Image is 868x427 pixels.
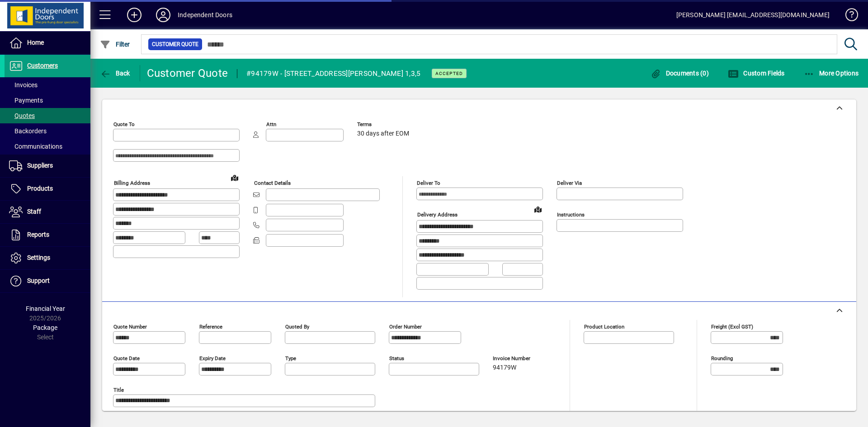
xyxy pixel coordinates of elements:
[557,180,582,186] mat-label: Deliver via
[285,355,296,361] mat-label: Type
[149,7,178,23] button: Profile
[152,40,198,49] span: Customer Quote
[100,41,130,48] span: Filter
[113,121,135,127] mat-label: Quote To
[389,323,422,329] mat-label: Order number
[27,254,50,261] span: Settings
[5,108,90,123] a: Quotes
[27,277,50,284] span: Support
[435,70,463,76] span: ACCEPTED
[5,93,90,108] a: Payments
[9,97,43,104] span: Payments
[5,201,90,223] a: Staff
[357,122,411,127] span: Terms
[726,65,787,81] button: Custom Fields
[9,143,62,150] span: Communications
[5,123,90,139] a: Backorders
[120,7,149,23] button: Add
[9,127,47,135] span: Backorders
[493,364,516,371] span: 94179W
[5,224,90,246] a: Reports
[5,77,90,93] a: Invoices
[389,355,404,361] mat-label: Status
[178,8,232,22] div: Independent Doors
[557,211,585,218] mat-label: Instructions
[285,323,309,329] mat-label: Quoted by
[5,178,90,200] a: Products
[711,323,753,329] mat-label: Freight (excl GST)
[27,62,58,69] span: Customers
[266,121,276,127] mat-label: Attn
[804,70,859,77] span: More Options
[246,66,420,81] div: #94179W - [STREET_ADDRESS][PERSON_NAME] 1,3,5
[98,65,132,81] button: Back
[113,323,147,329] mat-label: Quote number
[26,305,65,312] span: Financial Year
[357,130,409,137] span: 30 days after EOM
[676,8,830,22] div: [PERSON_NAME] [EMAIL_ADDRESS][DOMAIN_NAME]
[27,185,53,192] span: Products
[113,355,140,361] mat-label: Quote date
[493,356,547,361] span: Invoice number
[802,65,861,81] button: More Options
[5,270,90,292] a: Support
[227,170,242,185] a: View on map
[5,247,90,269] a: Settings
[584,323,624,329] mat-label: Product location
[9,81,38,89] span: Invoices
[9,112,35,119] span: Quotes
[839,2,857,31] a: Knowledge Base
[5,139,90,154] a: Communications
[100,70,130,77] span: Back
[27,39,44,46] span: Home
[27,231,49,238] span: Reports
[147,66,228,80] div: Customer Quote
[199,355,226,361] mat-label: Expiry date
[417,180,440,186] mat-label: Deliver To
[90,65,140,81] app-page-header-button: Back
[728,70,785,77] span: Custom Fields
[5,155,90,177] a: Suppliers
[650,70,709,77] span: Documents (0)
[5,32,90,54] a: Home
[98,36,132,52] button: Filter
[199,323,222,329] mat-label: Reference
[648,65,711,81] button: Documents (0)
[27,162,53,169] span: Suppliers
[711,355,733,361] mat-label: Rounding
[113,386,124,393] mat-label: Title
[33,324,57,331] span: Package
[27,208,41,215] span: Staff
[531,202,545,216] a: View on map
